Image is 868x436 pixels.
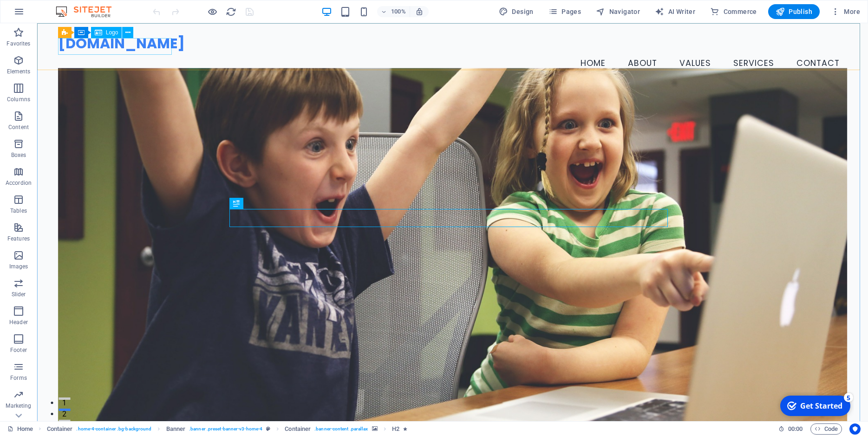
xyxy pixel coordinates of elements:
p: Tables [10,207,27,215]
span: Navigator [596,7,640,16]
button: Design [495,4,537,19]
button: 3 [21,397,33,399]
i: This element is a customizable preset [266,426,270,431]
div: Get Started [25,9,67,19]
button: Navigator [592,4,644,19]
p: Header [9,319,28,326]
i: This element contains a background [372,426,378,431]
p: Images [9,263,28,270]
button: 1 [21,374,33,377]
p: Footer [10,346,27,354]
span: Design [499,7,534,16]
i: Element contains an animation [403,426,407,431]
button: More [827,4,864,19]
span: Pages [548,7,581,16]
p: Columns [7,96,30,103]
i: On resize automatically adjust zoom level to fit chosen device. [415,7,424,16]
p: Accordion [6,179,32,187]
div: 5 [69,1,78,10]
h6: 100% [391,6,406,17]
span: . banner-content .parallax [314,423,368,435]
nav: breadcrumb [47,423,407,435]
span: . banner .preset-banner-v3-home-4 [189,423,262,435]
span: Click to select. Double-click to edit [285,423,311,435]
p: Content [8,124,29,131]
button: Commerce [706,4,761,19]
p: Favorites [7,40,30,47]
a: Click to cancel selection. Double-click to open Pages [7,423,33,435]
span: Commerce [710,7,757,16]
button: 100% [377,6,410,17]
span: Publish [776,7,812,16]
p: Marketing [6,402,31,410]
span: Click to select. Double-click to edit [47,423,73,435]
span: 00 00 [788,423,803,435]
button: 2 [21,385,33,388]
span: Click to select. Double-click to edit [392,423,399,435]
button: reload [225,6,236,17]
p: Boxes [11,151,26,159]
div: Design (Ctrl+Alt+Y) [495,4,537,19]
span: More [831,7,860,16]
span: : [795,425,796,432]
p: Features [7,235,30,242]
h6: Session time [778,423,803,435]
button: Publish [768,4,820,19]
button: Pages [545,4,585,19]
div: Get Started 5 items remaining, 0% complete [5,4,75,24]
button: Code [810,423,842,435]
span: . home-4-container .bg-background [76,423,151,435]
p: Slider [12,291,26,298]
span: Logo [106,30,118,35]
span: Code [815,423,838,435]
span: AI Writer [655,7,695,16]
button: Click here to leave preview mode and continue editing [207,6,218,17]
button: Usercentrics [849,423,861,435]
i: Reload page [226,7,236,17]
img: Editor Logo [53,6,123,17]
span: Click to select. Double-click to edit [166,423,186,435]
p: Elements [7,68,31,75]
button: AI Writer [651,4,699,19]
p: Forms [10,374,27,382]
